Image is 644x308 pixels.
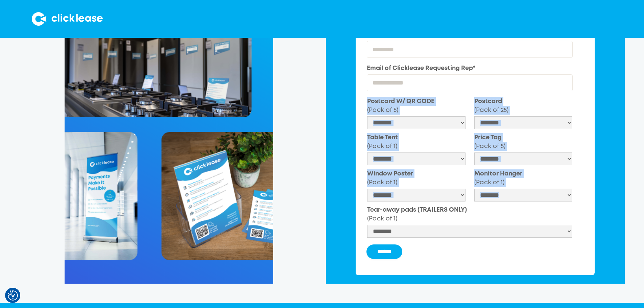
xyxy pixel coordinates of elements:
[367,144,397,149] span: (Pack of 1)
[367,216,397,221] span: (Pack of 1)
[474,180,504,185] span: (Pack of 1)
[474,108,508,113] span: (Pack of 25)
[8,290,18,301] button: Consent Preferences
[367,97,466,115] label: Postcard W/ QR CODE
[32,12,103,26] img: Clicklease logo
[367,169,466,187] label: Window Poster
[367,133,466,151] label: Table Tent
[367,108,398,113] span: (Pack of 5)
[474,144,505,149] span: (Pack of 5)
[474,169,573,187] label: Monitor Hanger
[474,133,573,151] label: Price Tag
[474,97,573,115] label: Postcard
[367,206,572,223] label: Tear-away pads (TRAILERS ONLY)
[367,180,397,185] span: (Pack of 1)
[8,290,18,301] img: Revisit consent button
[367,64,573,73] label: Email of Clicklease Requesting Rep*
